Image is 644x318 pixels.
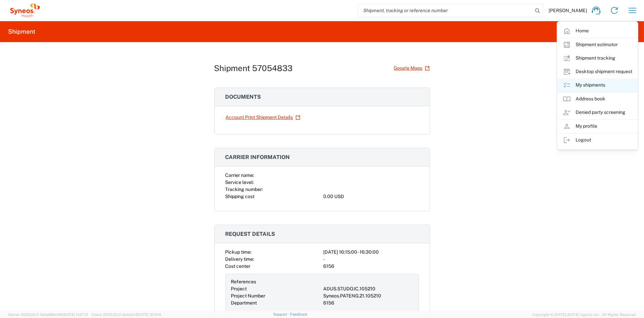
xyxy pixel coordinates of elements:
a: Home [557,24,638,38]
div: Project [231,285,321,292]
span: Delivery time: [225,256,254,262]
div: ADUS.STUDO.IC.105210 [324,285,413,292]
a: Logout [557,133,638,147]
a: Shipment estimator [557,38,638,52]
span: Copyright © [DATE]-[DATE] Agistix Inc., All Rights Reserved [532,312,636,318]
div: Syneos.PATENG.21.105210 [324,292,413,299]
a: My profile [557,120,638,133]
a: Desktop shipment request [557,65,638,78]
a: My shipments [557,78,638,92]
span: Shipping cost [225,194,255,199]
h1: Shipment 57054833 [214,63,293,73]
a: Account Print Shipment Details [225,112,301,123]
span: Carrier name: [225,172,254,178]
div: Project Number [231,292,321,299]
a: Address book [557,92,638,106]
h2: Shipment [8,28,35,36]
div: Department [231,299,321,307]
div: - [324,256,419,263]
span: Service level: [225,180,254,185]
div: 6156 [324,299,413,307]
span: [PERSON_NAME] [549,7,587,13]
span: Carrier information [225,154,290,160]
div: 6156 [324,263,419,270]
span: Client: 2025.20.0-8c6e0cf [91,313,161,317]
a: Denied party screening [557,106,638,119]
span: [DATE] 11:47:12 [63,313,88,317]
a: Shipment tracking [557,52,638,65]
span: Tracking number: [225,187,263,192]
a: Google Maps [394,62,430,74]
span: Server: 2025.20.0-5efa686e39f [8,313,88,317]
div: [DATE] 16:15:00 - 16:30:00 [324,249,419,256]
span: Request details [225,231,275,237]
span: Documents [225,94,261,100]
a: Feedback [290,312,307,316]
span: Pickup time: [225,249,252,255]
span: Cost center [225,263,251,269]
input: Shipment, tracking or reference number [358,4,533,17]
div: 0.00 USD [324,193,419,200]
a: Support [273,312,290,316]
span: [DATE] 12:11:14 [137,313,161,317]
span: References [231,279,256,284]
